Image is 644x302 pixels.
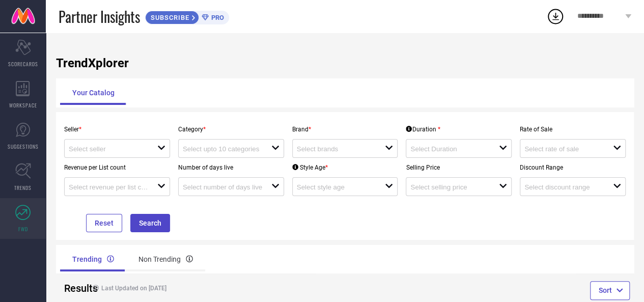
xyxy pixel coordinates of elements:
div: Style Age [292,164,328,171]
h2: Results [64,282,79,294]
input: Select Duration [410,145,490,153]
input: Select brands [297,145,376,153]
span: SUBSCRIBE [146,14,192,21]
span: SUGGESTIONS [8,143,39,150]
p: Rate of Sale [520,126,626,133]
input: Select rate of sale [524,145,604,153]
input: Select number of days live [183,183,262,191]
h4: Last Updated on [DATE] [88,285,314,292]
input: Select revenue per list count [69,183,148,191]
div: Non Trending [126,247,205,271]
p: Seller [64,126,170,133]
p: Category [178,126,284,133]
input: Select discount range [524,183,604,191]
button: Sort [590,281,630,299]
span: SCORECARDS [8,60,38,68]
span: FWD [18,225,28,233]
p: Revenue per List count [64,164,170,171]
p: Brand [292,126,398,133]
div: Your Catalog [60,80,127,105]
p: Discount Range [520,164,626,171]
span: TRENDS [14,184,32,191]
h1: TrendXplorer [56,56,634,70]
a: SUBSCRIBEPRO [145,8,229,24]
div: Trending [60,247,126,271]
input: Select style age [297,183,376,191]
div: Open download list [546,7,565,25]
span: Partner Insights [59,6,140,27]
span: PRO [209,14,224,21]
button: Reset [86,214,122,232]
p: Selling Price [406,164,512,171]
input: Select upto 10 categories [183,145,262,153]
p: Number of days live [178,164,284,171]
div: Duration [406,126,440,133]
input: Select seller [69,145,148,153]
span: WORKSPACE [9,101,37,109]
button: Search [130,214,170,232]
input: Select selling price [410,183,490,191]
